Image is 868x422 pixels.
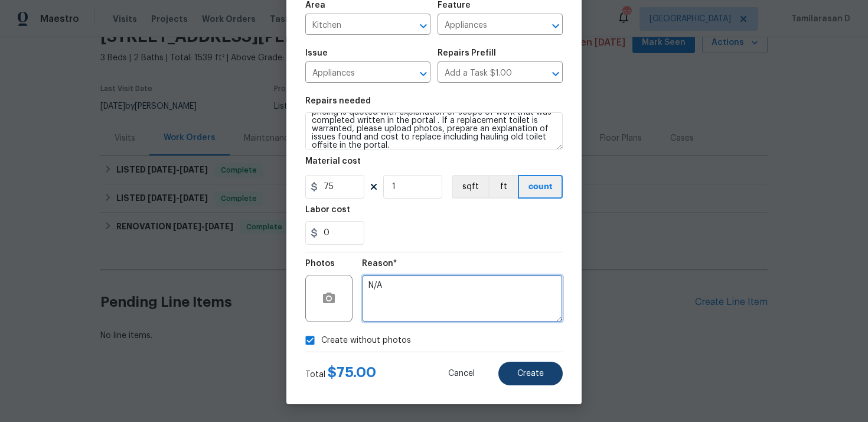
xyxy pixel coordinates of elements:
[547,66,564,82] button: Open
[452,175,488,199] button: sqft
[305,157,361,165] h5: Material cost
[362,275,563,322] textarea: N/A
[488,175,518,199] button: ft
[415,66,432,82] button: Open
[305,206,350,214] h5: Labor cost
[362,259,397,268] h5: Reason*
[305,97,371,105] h5: Repairs needed
[438,1,471,9] h5: Feature
[328,365,376,379] span: $ 75.00
[498,362,563,385] button: Create
[305,259,335,268] h5: Photos
[448,369,475,378] span: Cancel
[415,18,432,34] button: Open
[305,366,376,381] div: Total
[547,18,564,34] button: Open
[305,1,325,9] h5: Area
[305,49,328,57] h5: Issue
[518,175,563,199] button: count
[438,49,496,57] h5: Repairs Prefill
[517,369,544,378] span: Create
[321,335,411,347] span: Create without photos
[429,362,494,385] button: Cancel
[305,112,563,150] textarea: Identify the refrigerator leak in question, check the angle stop and connection to fridge ensure ...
